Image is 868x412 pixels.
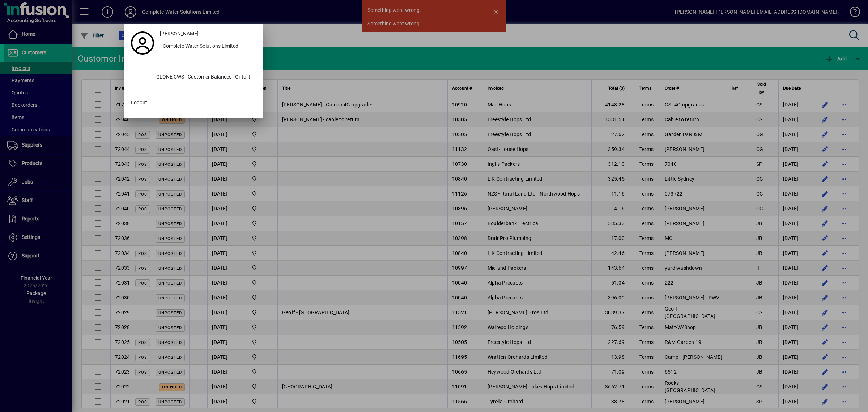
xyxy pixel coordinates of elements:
span: [PERSON_NAME] [160,30,199,38]
button: CLONE CWS - Customer Balances - Onto it [128,71,260,84]
button: Complete Water Solutions Limited [157,40,260,53]
div: CLONE CWS - Customer Balances - Onto it [150,71,260,84]
button: Logout [128,96,260,109]
span: Logout [131,99,147,106]
a: Profile [128,37,157,50]
a: [PERSON_NAME] [157,27,260,40]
